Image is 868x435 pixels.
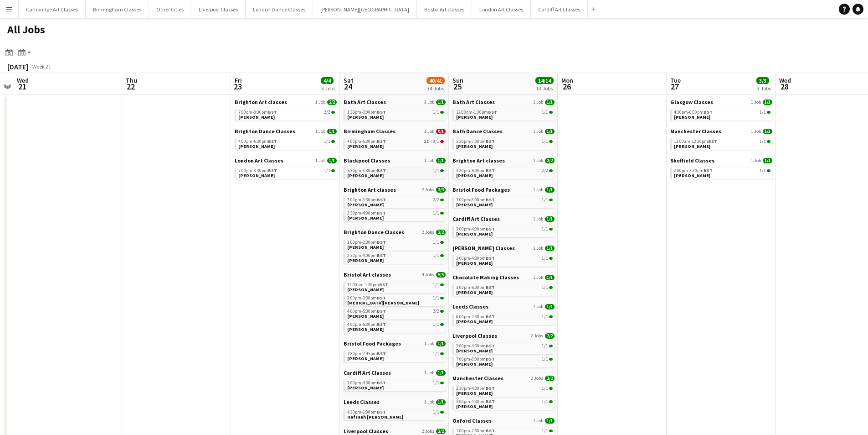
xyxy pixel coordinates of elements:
[456,357,495,362] span: 7:00pm-8:00pm
[344,157,446,186] div: Blackpool Classes1 Job1/15:30pm-6:30pmBST1/1[PERSON_NAME]
[377,409,386,415] span: BST
[533,100,543,105] span: 1 Job
[452,128,555,157] div: Bath Dance Classes1 Job1/15:30pm-7:00pmBST1/1[PERSON_NAME]
[238,139,277,144] span: 4:00pm-5:30pm
[670,99,772,128] div: Glasgow Classes1 Job1/14:30pm-6:00pmBST1/1[PERSON_NAME]
[347,257,384,263] span: Katie Mann
[545,129,555,134] span: 1/1
[344,340,446,347] a: Bristol Food Packages1 Job1/1
[674,138,770,149] a: 11:00am-12:30pmBST1/1[PERSON_NAME]
[347,283,388,287] span: 12:00pm-1:30pm
[456,404,493,409] span: Holly Bullick
[344,99,386,105] span: Bath Art Classes
[545,100,555,105] span: 1/1
[533,187,543,193] span: 1 Job
[347,210,444,220] a: 2:30pm-4:00pmBST1/1[PERSON_NAME]
[542,168,548,173] span: 2/2
[347,197,444,207] a: 2:00pm-3:30pmBST2/2[PERSON_NAME]
[436,158,446,163] span: 1/1
[545,333,555,339] span: 2/2
[456,260,493,266] span: Michelle Munro
[542,386,548,391] span: 1/1
[751,129,761,134] span: 1 Job
[235,157,337,164] a: London Art Classes1 Job1/1
[452,128,555,135] a: Bath Dance Classes1 Job1/1
[436,230,446,235] span: 2/2
[191,0,246,18] button: Liverpool Classes
[436,370,446,376] span: 1/1
[674,109,770,120] a: 4:30pm-6:00pmBST1/1[PERSON_NAME]
[433,211,439,215] span: 1/1
[344,99,446,128] div: Bath Art Classes1 Job1/11:30pm-3:00pmBST1/1[PERSON_NAME]
[674,114,710,120] span: Kaylan Grainger
[472,0,531,18] button: London Art Classes
[452,245,515,252] span: Chester Classes
[344,99,446,105] a: Bath Art Classes1 Job1/1
[235,128,337,157] div: Brighton Dance Classes1 Job1/14:00pm-5:30pmBST1/1[PERSON_NAME]
[533,158,543,163] span: 1 Job
[456,284,553,295] a: 3:00pm-5:00pmBST1/1[PERSON_NAME]
[670,157,772,164] a: Sheffield Classes1 Job1/1
[433,309,439,314] span: 2/2
[456,114,493,120] span: Sonia Dugmore
[347,351,444,361] a: 7:30pm-7:45pmBST1/1[PERSON_NAME]
[324,139,330,144] span: 1/1
[344,186,446,193] a: Brighton Art classes2 Jobs3/3
[456,227,495,231] span: 3:00pm-4:30pm
[235,99,287,105] span: Brighton Art classes
[347,173,384,178] span: Adam Hague
[424,100,434,105] span: 1 Job
[344,271,446,340] div: Bristol Art classes4 Jobs5/512:00pm-1:30pmBST1/1[PERSON_NAME]2:00pm-3:30pmBST1/1[MEDICAL_DATA][PE...
[344,157,390,164] span: Blackpool Classes
[344,229,404,236] span: Brighton Dance Classes
[235,157,337,181] div: London Art Classes1 Job1/17:00pm-8:30pmBST1/1[PERSON_NAME]
[347,351,386,356] span: 7:30pm-7:45pm
[347,139,386,144] span: 4:00pm-5:30pm
[347,313,384,319] span: Luke Bastable
[436,341,446,346] span: 1/1
[347,139,444,144] div: •
[324,168,330,173] span: 1/1
[347,109,444,120] a: 1:30pm-3:00pmBST1/1[PERSON_NAME]
[344,398,446,405] a: Leeds Classes1 Job1/1
[670,99,772,105] a: Glasgow Classes1 Job1/1
[456,197,553,207] a: 7:00pm-8:00pmBST1/1[PERSON_NAME]
[238,143,275,149] span: Vicky Utting
[452,157,555,186] div: Brighton Art classes1 Job2/23:30pm-5:00pmBST2/2[PERSON_NAME]
[542,399,548,404] span: 1/1
[347,114,384,120] span: Amy Lee
[436,272,446,278] span: 5/5
[268,168,277,173] span: BST
[433,322,439,327] span: 1/1
[344,157,446,164] a: Blackpool Classes1 Job1/1
[456,314,553,324] a: 6:00pm-7:30pmBST1/1[PERSON_NAME]
[377,380,386,386] span: BST
[452,186,510,193] span: Bristol Food Packages
[760,110,766,115] span: 1/1
[347,215,384,221] span: Sophie Baker
[542,256,548,261] span: 1/1
[486,138,495,144] span: BST
[542,110,548,115] span: 1/1
[486,284,495,290] span: BST
[531,376,543,381] span: 2 Jobs
[433,410,439,414] span: 1/1
[452,274,519,281] span: Chocolate Making Classes
[344,229,446,271] div: Brighton Dance Classes2 Jobs2/21:00pm-2:30pmBST1/1[PERSON_NAME]2:30pm-4:00pmBST1/1[PERSON_NAME]
[452,186,555,193] a: Bristol Food Packages1 Job1/1
[452,245,555,252] a: [PERSON_NAME] Classes1 Job1/1
[542,198,548,202] span: 1/1
[456,390,493,396] span: Danielle Clarke
[238,114,275,120] span: Rebecca Prout
[452,332,555,339] a: Liverpool Classes2 Jobs2/2
[433,240,439,245] span: 1/1
[347,202,384,208] span: Vicky Utting
[235,99,337,128] div: Brighton Art classes1 Job2/27:00pm-8:30pmBST2/2[PERSON_NAME]
[377,252,386,258] span: BST
[456,314,495,319] span: 6:00pm-7:30pm
[315,100,325,105] span: 1 Job
[456,348,493,354] span: Amy Gill
[545,275,555,280] span: 1/1
[433,110,439,115] span: 1/1
[238,168,335,178] a: 7:00pm-8:30pmBST1/1[PERSON_NAME]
